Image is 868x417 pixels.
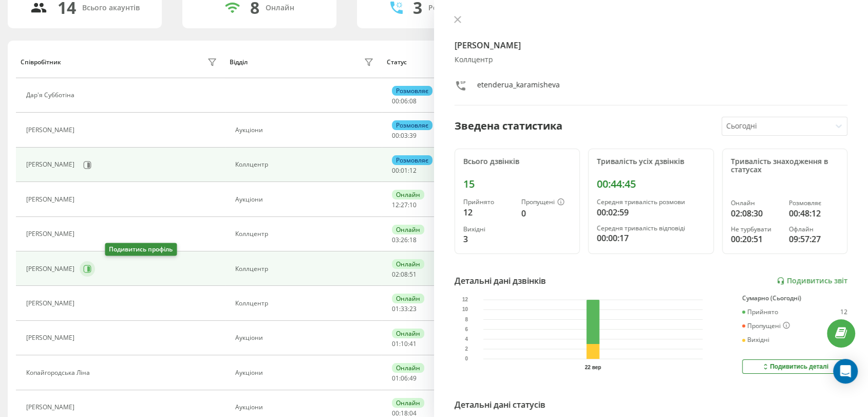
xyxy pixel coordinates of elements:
div: Сумарно (Сьогодні) [742,295,847,302]
div: Розмовляє [392,120,432,130]
div: : : [392,410,417,417]
div: [PERSON_NAME] [26,404,77,411]
div: Співробітник [21,59,61,66]
div: : : [392,202,417,209]
text: 12 [462,297,468,302]
div: Розмовляють [428,4,478,12]
span: 18 [409,235,417,244]
div: Коллцентр [235,161,376,168]
text: 22 вер [585,365,601,370]
div: Онлайн [392,259,424,269]
span: 06 [401,97,408,105]
div: Офлайн [789,226,839,233]
div: Коллцентр [235,265,376,273]
div: 12 [840,309,847,316]
text: 6 [465,327,468,332]
span: 49 [409,374,417,383]
text: 2 [465,346,468,352]
span: 26 [401,235,408,244]
div: Аукціони [235,369,376,376]
div: 00:48:12 [789,207,839,220]
div: 02:08:30 [731,207,781,220]
div: 00:02:59 [597,206,705,219]
div: Детальні дані статусів [455,398,545,411]
div: : : [392,271,417,278]
a: Подивитись звіт [777,277,847,285]
div: Аукціони [235,334,376,341]
span: 51 [409,270,417,279]
span: 08 [401,270,408,279]
text: 8 [465,317,468,322]
div: Вихідні [742,336,769,343]
span: 01 [392,304,399,313]
div: Подивитись профіль [105,243,177,256]
div: [PERSON_NAME] [26,230,77,238]
div: Середня тривалість відповіді [597,225,705,232]
div: 0 [521,207,571,220]
div: 12 [463,206,513,219]
div: Онлайн [731,200,781,207]
div: [PERSON_NAME] [26,334,77,341]
div: [PERSON_NAME] [26,265,77,273]
div: [PERSON_NAME] [26,161,77,168]
span: 10 [401,339,408,348]
span: 01 [401,166,408,175]
button: Подивитись деталі [742,359,847,374]
div: : : [392,237,417,244]
div: etenderua_karamisheva [477,80,560,95]
div: Тривалість усіх дзвінків [597,157,705,166]
span: 00 [392,97,399,105]
div: Вихідні [463,226,513,233]
span: 33 [401,304,408,313]
div: Всього дзвінків [463,157,571,166]
div: Прийнято [742,309,778,316]
div: 15 [463,178,571,190]
div: Пропущені [521,198,571,207]
span: 00 [392,131,399,140]
div: Онлайн [392,294,424,303]
div: : : [392,132,417,139]
div: 3 [463,233,513,245]
div: 09:57:27 [789,233,839,245]
div: [PERSON_NAME] [26,300,77,307]
div: Прийнято [463,198,513,206]
span: 08 [409,97,417,105]
div: Аукціони [235,196,376,203]
span: 41 [409,339,417,348]
text: 0 [465,356,468,361]
div: Зведена статистика [455,118,562,134]
div: Коллцентр [455,56,847,64]
span: 12 [392,201,399,209]
span: 00 [392,166,399,175]
div: [PERSON_NAME] [26,126,77,134]
div: Онлайн [392,329,424,338]
div: Дар'я Субботіна [26,92,77,99]
text: 10 [462,306,468,312]
div: Коллцентр [235,230,376,238]
div: Розмовляє [392,86,432,96]
div: Аукціони [235,126,376,134]
span: 23 [409,304,417,313]
div: 00:00:17 [597,232,705,244]
div: Open Intercom Messenger [833,359,858,384]
div: Не турбувати [731,226,781,233]
div: Онлайн [392,225,424,234]
div: Онлайн [266,4,294,12]
div: Онлайн [392,363,424,373]
span: 06 [401,374,408,383]
span: 03 [401,131,408,140]
h4: [PERSON_NAME] [455,39,847,51]
div: Тривалість знаходження в статусах [731,157,839,175]
span: 12 [409,166,417,175]
div: : : [392,375,417,382]
div: : : [392,167,417,174]
div: Середня тривалість розмови [597,198,705,206]
span: 01 [392,339,399,348]
div: Подивитись деталі [761,362,828,371]
div: Пропущені [742,322,790,330]
div: 00:20:51 [731,233,781,245]
div: : : [392,340,417,348]
div: [PERSON_NAME] [26,196,77,203]
div: Коллцентр [235,300,376,307]
text: 4 [465,336,468,342]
